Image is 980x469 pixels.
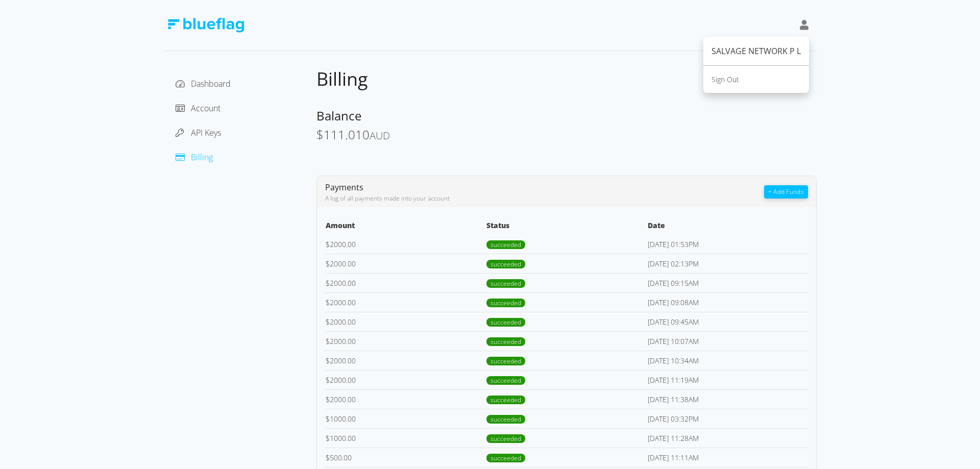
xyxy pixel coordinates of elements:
span: $ [326,375,330,385]
span: $ [316,126,324,143]
a: API Keys [176,127,221,138]
td: 2000.00 [325,389,486,409]
a: Account [176,103,220,114]
td: 2000.00 [325,292,486,312]
span: Billing [316,66,368,91]
span: succeeded [486,260,525,268]
span: succeeded [486,357,525,365]
td: 1000.00 [325,428,486,448]
td: [DATE] 11:38AM [647,389,808,409]
th: Status [486,219,647,235]
span: Payments [325,182,363,193]
td: [DATE] 10:34AM [647,351,808,370]
span: succeeded [486,396,525,404]
span: $ [326,278,330,288]
td: [DATE] 11:19AM [647,370,808,389]
td: 2000.00 [325,254,486,273]
span: succeeded [486,318,525,327]
span: $ [326,453,330,462]
span: succeeded [486,299,525,307]
span: succeeded [486,337,525,346]
td: 500.00 [325,448,486,467]
span: Account [191,103,220,114]
span: succeeded [486,240,525,249]
span: $ [326,239,330,249]
span: Billing [191,152,213,163]
span: $ [326,259,330,268]
div: SALVAGE NETWORK P L [712,45,801,57]
span: Balance [316,107,361,124]
span: $ [326,356,330,365]
div: Sign Out [712,74,801,85]
td: [DATE] 11:11AM [647,448,808,467]
td: [DATE] 09:45AM [647,312,808,331]
td: 1000.00 [325,409,486,428]
span: succeeded [486,279,525,288]
a: Billing [176,152,213,163]
span: succeeded [486,415,525,424]
td: [DATE] 09:15AM [647,273,808,292]
button: + Add Funds [764,185,808,199]
td: [DATE] 09:08AM [647,292,808,312]
span: succeeded [486,434,525,443]
div: A log of all payments made into your account [325,194,764,203]
td: 2000.00 [325,351,486,370]
td: 2000.00 [325,312,486,331]
td: 2000.00 [325,235,486,254]
span: 111.010 [324,126,370,143]
img: Blue Flag Logo [167,18,244,33]
span: Dashboard [191,78,231,89]
span: $ [326,414,330,424]
span: succeeded [486,454,525,462]
span: $ [326,433,330,443]
span: $ [326,336,330,346]
td: [DATE] 10:07AM [647,331,808,351]
span: API Keys [191,127,221,138]
td: [DATE] 01:53PM [647,235,808,254]
td: 2000.00 [325,331,486,351]
span: AUD [370,129,390,142]
th: Amount [325,219,486,235]
a: Dashboard [176,78,231,89]
span: $ [326,394,330,404]
th: Date [647,219,808,235]
span: $ [326,317,330,327]
td: 2000.00 [325,370,486,389]
td: [DATE] 02:13PM [647,254,808,273]
td: [DATE] 11:28AM [647,428,808,448]
span: $ [326,298,330,307]
span: succeeded [486,376,525,385]
td: 2000.00 [325,273,486,292]
td: [DATE] 03:32PM [647,409,808,428]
